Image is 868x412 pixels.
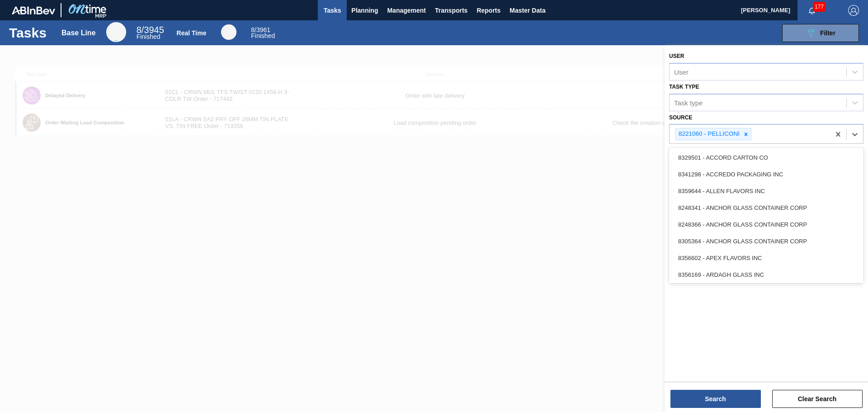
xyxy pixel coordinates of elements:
div: Real Time [177,29,207,37]
div: 8356602 - APEX FLAVORS INC [669,250,863,266]
span: 177 [813,2,826,12]
div: Base Line [106,22,126,42]
div: 8356169 - ARDAGH GLASS INC [669,266,863,283]
label: Source [669,114,692,121]
div: 8248366 - ANCHOR GLASS CONTAINER CORP [669,216,863,233]
span: / 3945 [137,25,164,35]
span: Transports [435,5,467,16]
label: Destination [669,147,705,153]
span: Filter [820,29,835,37]
div: Real Time [221,24,236,40]
img: Logout [848,5,859,16]
span: Master Data [509,5,545,16]
span: Management [387,5,426,16]
img: TNhmsLtSVTkK8tSr43FrP2fwEKptu5GPRR3wAAAABJRU5ErkJggg== [12,6,55,14]
span: 8 [251,26,255,33]
div: 8329501 - ACCORD CARTON CO [669,149,863,166]
label: User [669,53,684,59]
div: 8248341 - ANCHOR GLASS CONTAINER CORP [669,199,863,216]
span: 8 [137,25,142,35]
button: Notifications [797,4,826,17]
label: Task type [669,84,699,90]
button: Filter [782,24,859,42]
div: Task type [674,99,703,106]
span: Reports [476,5,500,16]
div: Base Line [137,26,164,40]
div: 8221060 - PELLICONI [676,128,741,140]
h1: Tasks [9,28,49,38]
span: Tasks [322,5,342,16]
span: Finished [251,32,275,39]
div: Base Line [61,29,96,37]
span: Planning [351,5,378,16]
div: 8305364 - ANCHOR GLASS CONTAINER CORP [669,233,863,250]
span: Finished [137,33,160,40]
div: Real Time [251,27,275,39]
div: 8359644 - ALLEN FLAVORS INC [669,183,863,199]
div: User [674,68,689,76]
div: 8341298 - ACCREDO PACKAGING INC [669,166,863,183]
span: / 3961 [251,26,270,33]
